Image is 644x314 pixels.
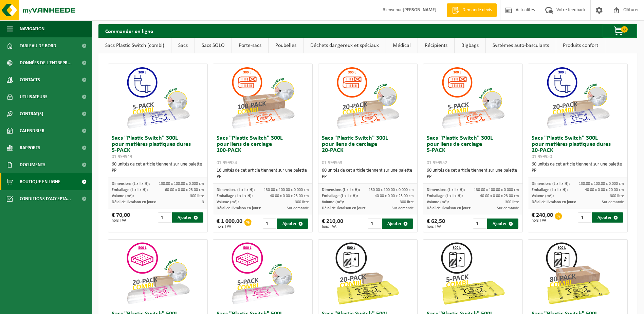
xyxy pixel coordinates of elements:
span: Emballage (L x l x H): [112,188,148,192]
h3: Sacs "Plastic Switch" 300L pour liens de cerclage 5-PACK [427,135,519,166]
h3: Sacs "Plastic Switch" 300L pour matières plastiques dures 20-PACK [532,135,624,160]
span: Délai de livraison en jours: [427,206,471,210]
span: Dimensions (L x l x H): [532,182,570,186]
span: 130.00 x 100.00 x 0.000 cm [579,182,624,186]
input: 1 [368,219,381,229]
span: Emballage (L x l x H): [322,194,358,198]
a: Sacs SOLO [195,38,232,53]
span: Demande devis [461,7,493,14]
span: Sur demande [287,206,309,210]
span: Rapports [20,139,40,156]
button: Ajouter [277,219,308,229]
button: 0 [603,24,637,38]
input: 1 [578,212,591,223]
a: Demande devis [447,3,497,17]
span: hors TVA [217,225,242,229]
span: hors TVA [112,219,130,223]
span: Volume (m³): [217,200,239,204]
a: Porte-sacs [232,38,268,53]
span: 60.00 x 0.00 x 23.00 cm [165,188,204,192]
a: Systèmes auto-basculants [486,38,556,53]
input: 1 [473,219,486,229]
span: Documents [20,156,45,173]
span: Volume (m³): [427,200,449,204]
span: Données de l'entrepr... [20,54,72,71]
span: Volume (m³): [532,194,554,198]
h3: Sacs "Plastic Switch" 300L pour liens de cerclage 20-PACK [322,135,414,166]
span: 40.00 x 0.00 x 23.00 cm [270,194,309,198]
span: 40.00 x 0.00 x 23.00 cm [480,194,519,198]
h3: Sacs "Plastic Switch" 300L pour liens de cerclage 100-PACK [217,135,309,166]
span: Conditions d'accepta... [20,190,71,207]
span: 300 litre [505,200,519,204]
span: hors TVA [322,225,343,229]
a: Déchets dangereux et spéciaux [303,38,386,53]
h3: Sacs "Plastic Switch" 300L pour matières plastiques dures 5-PACK [112,135,204,160]
span: 300 litre [610,194,624,198]
button: Ajouter [487,219,518,229]
div: € 62,50 [427,219,445,229]
a: Bigbags [455,38,485,53]
span: Sur demande [602,200,624,204]
span: 130.00 x 100.00 x 0.000 cm [474,188,519,192]
span: Volume (m³): [112,194,134,198]
span: 01-999953 [322,160,342,165]
a: Médical [386,38,418,53]
span: Dimensions (L x l x H): [322,188,360,192]
h2: Commander en ligne [98,24,160,37]
span: Délai de livraison en jours: [532,200,576,204]
span: Sur demande [497,206,519,210]
div: 60 unités de cet article tiennent sur une palette [112,161,204,174]
span: 40.00 x 0.00 x 23.00 cm [375,194,414,198]
span: hors TVA [427,225,445,229]
span: 0 [621,26,628,33]
img: 01-999956 [124,240,192,308]
span: 130.00 x 100.00 x 0.000 cm [159,182,204,186]
div: 60 unités de cet article tiennent sur une palette [532,161,624,174]
div: 60 unités de cet article tiennent sur une palette [427,168,519,180]
img: 01-999949 [124,64,192,132]
span: 01-999949 [112,154,132,159]
a: Sacs [171,38,195,53]
div: PP [322,174,414,180]
span: Délai de livraison en jours: [322,206,366,210]
span: 40.00 x 0.00 x 20.00 cm [585,188,624,192]
a: Poubelles [269,38,303,53]
span: Dimensions (L x l x H): [112,182,150,186]
img: 01-999954 [229,64,297,132]
span: Navigation [20,20,44,37]
span: Boutique en ligne [20,173,60,190]
span: 01-999952 [427,160,447,165]
span: Délai de livraison en jours: [112,200,156,204]
div: € 70,00 [112,212,130,223]
img: 01-999963 [439,240,507,308]
div: € 210,00 [322,219,343,229]
button: Ajouter [382,219,413,229]
button: Ajouter [172,212,203,223]
span: Délai de livraison en jours: [217,206,261,210]
img: 01-999964 [334,240,402,308]
strong: [PERSON_NAME] [403,7,437,13]
span: Sur demande [392,206,414,210]
div: 60 unités de cet article tiennent sur une palette [322,168,414,180]
span: Dimensions (L x l x H): [427,188,465,192]
span: 300 litre [190,194,204,198]
a: Sacs Plastic Switch (combi) [98,38,171,53]
div: € 1 000,00 [217,219,242,229]
input: 1 [158,212,171,223]
span: Emballage (L x l x H): [427,194,463,198]
img: 01-999955 [229,240,297,308]
a: Récipients [418,38,454,53]
div: PP [427,174,519,180]
div: PP [217,174,309,180]
span: 300 litre [295,200,309,204]
span: hors TVA [532,219,553,223]
span: Contrat(s) [20,105,43,122]
div: PP [112,168,204,174]
span: 300 litre [400,200,414,204]
input: 1 [263,219,276,229]
button: Ajouter [592,212,623,223]
span: Volume (m³): [322,200,344,204]
a: Produits confort [556,38,605,53]
span: Contacts [20,71,40,88]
